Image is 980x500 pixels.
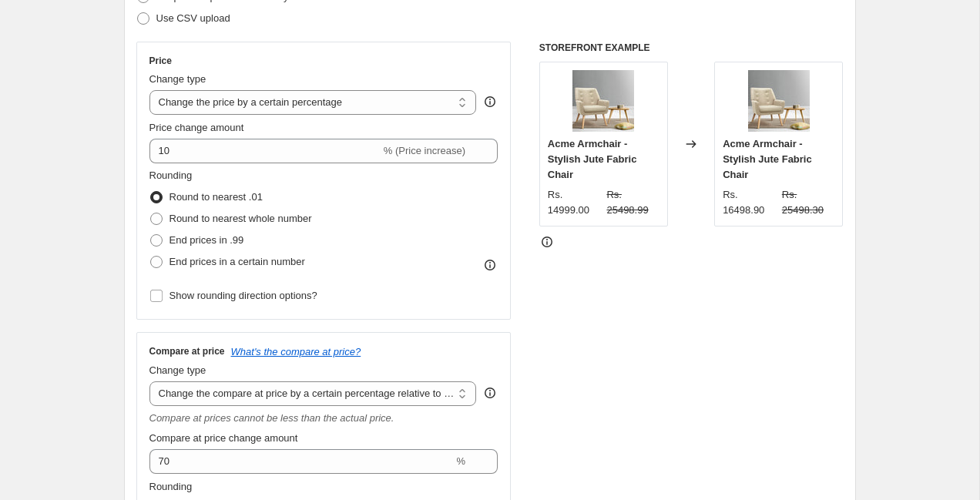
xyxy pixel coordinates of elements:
[149,169,193,181] span: Rounding
[384,145,465,156] span: % (Price increase)
[156,12,230,24] span: Use CSV upload
[149,345,225,357] h3: Compare at price
[539,42,844,54] h6: STOREFRONT EXAMPLE
[149,412,394,424] i: Compare at prices cannot be less than the actual price.
[482,94,498,109] div: help
[169,234,244,246] span: End prices in .99
[456,455,465,467] span: %
[723,187,776,218] div: Rs. 16498.90
[149,481,193,492] span: Rounding
[606,187,659,218] strike: Rs. 25498.99
[169,213,312,224] span: Round to nearest whole number
[149,122,244,133] span: Price change amount
[149,55,172,67] h3: Price
[482,385,498,401] div: help
[149,432,298,444] span: Compare at price change amount
[149,449,454,474] input: 20
[748,70,810,132] img: acme-armchair-stylish-jute-fabric-chair-9009493_80x.jpg
[572,70,634,132] img: acme-armchair-stylish-jute-fabric-chair-9009493_80x.jpg
[149,364,206,376] span: Change type
[782,187,835,218] strike: Rs. 25498.30
[169,191,263,203] span: Round to nearest .01
[548,138,637,180] span: Acme Armchair - Stylish Jute Fabric Chair
[169,290,317,301] span: Show rounding direction options?
[231,346,361,357] button: What's the compare at price?
[548,187,601,218] div: Rs. 14999.00
[169,256,305,267] span: End prices in a certain number
[723,138,812,180] span: Acme Armchair - Stylish Jute Fabric Chair
[149,139,381,163] input: -15
[149,73,206,85] span: Change type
